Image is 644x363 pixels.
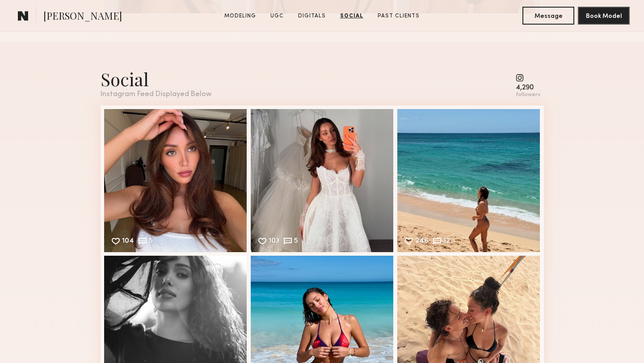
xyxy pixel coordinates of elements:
div: 4,290 [516,84,540,91]
div: Social [101,67,211,91]
button: Book Model [578,7,630,25]
div: 246 [415,238,429,246]
div: 5 [149,238,153,246]
div: Instagram Feed Displayed Below [101,91,211,98]
a: Modeling [221,12,260,20]
div: 12 [443,238,450,246]
a: Past Clients [374,12,423,20]
button: Message [522,7,574,25]
a: Book Model [578,12,630,19]
a: Digitals [295,12,329,20]
div: followers [516,92,540,98]
div: 5 [294,238,298,246]
a: Social [337,12,367,20]
a: UGC [267,12,287,20]
div: 103 [269,238,279,246]
div: 104 [122,238,134,246]
span: [PERSON_NAME] [43,9,122,25]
